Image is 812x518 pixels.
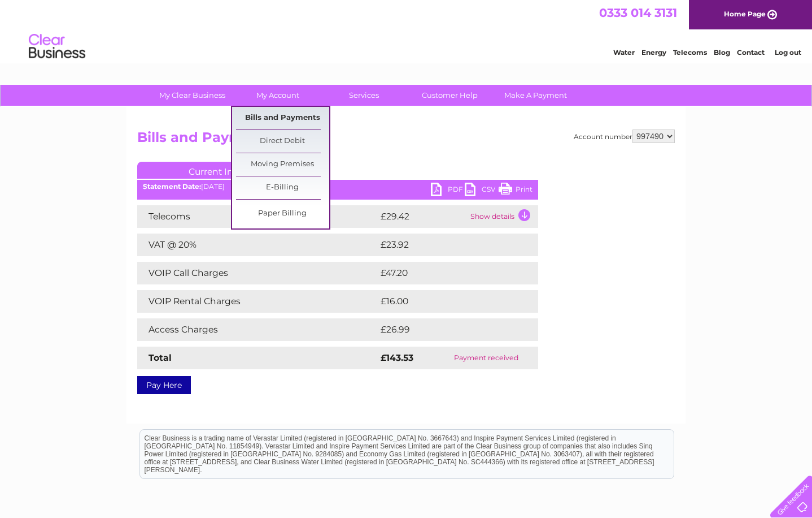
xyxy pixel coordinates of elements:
[137,205,378,228] td: Telecoms
[499,183,532,199] a: Print
[236,153,329,176] a: Moving Premises
[137,290,378,313] td: VOIP Rental Charges
[137,162,307,179] a: Current Invoice
[317,85,411,106] a: Services
[236,107,329,129] a: Bills and Payments
[143,182,201,191] b: Statement Date:
[403,85,496,106] a: Customer Help
[574,129,675,143] div: Account number
[149,352,172,363] strong: Total
[378,262,514,284] td: £47.20
[378,290,515,313] td: £16.00
[232,85,325,106] a: My Account
[140,6,674,55] div: Clear Business is a trading name of Verastar Limited (registered in [GEOGRAPHIC_DATA] No. 3667643...
[489,85,582,106] a: Make A Payment
[599,6,677,20] a: 0333 014 3131
[28,29,86,64] img: logo.png
[641,48,666,57] a: Energy
[137,262,378,284] td: VOIP Call Charges
[378,234,515,256] td: £23.92
[236,176,329,199] a: E-Billing
[137,129,675,151] h2: Bills and Payments
[431,183,465,199] a: PDF
[775,48,801,57] a: Log out
[137,318,378,341] td: Access Charges
[613,48,635,57] a: Water
[137,234,378,256] td: VAT @ 20%
[236,202,329,225] a: Paper Billing
[137,376,191,394] a: Pay Here
[714,48,730,57] a: Blog
[381,352,413,363] strong: £143.53
[137,183,538,191] div: [DATE]
[378,205,468,228] td: £29.42
[435,347,538,369] td: Payment received
[468,205,538,228] td: Show details
[465,183,499,199] a: CSV
[236,130,329,153] a: Direct Debit
[737,48,765,57] a: Contact
[146,85,239,106] a: My Clear Business
[673,48,707,57] a: Telecoms
[378,318,516,341] td: £26.99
